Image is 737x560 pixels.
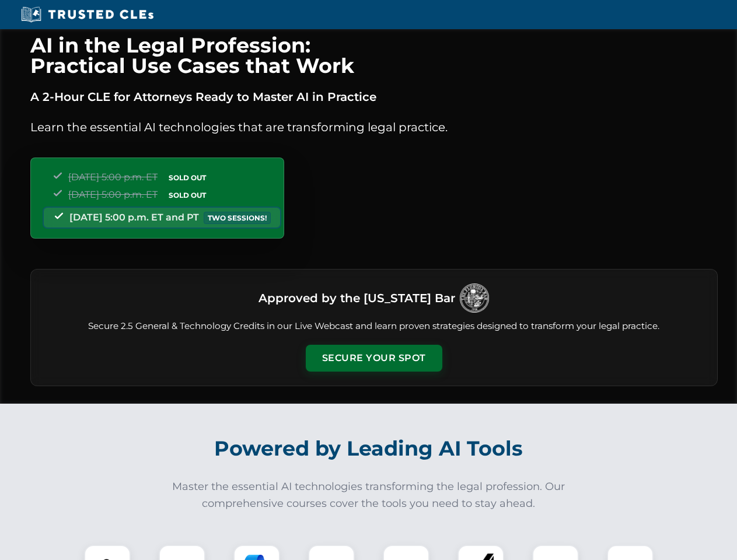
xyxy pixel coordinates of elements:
p: Master the essential AI technologies transforming the legal profession. Our comprehensive courses... [165,478,573,512]
img: Trusted CLEs [18,6,157,23]
p: A 2-Hour CLE for Attorneys Ready to Master AI in Practice [30,87,718,106]
button: Secure Your Spot [306,345,442,372]
img: Logo [460,283,489,313]
p: Secure 2.5 General & Technology Credits in our Live Webcast and learn proven strategies designed ... [45,320,703,333]
span: [DATE] 5:00 p.m. ET [68,189,158,200]
p: Learn the essential AI technologies that are transforming legal practice. [30,118,718,136]
span: [DATE] 5:00 p.m. ET [68,171,158,183]
span: SOLD OUT [165,189,210,201]
h2: Powered by Leading AI Tools [46,428,692,469]
h1: AI in the Legal Profession: Practical Use Cases that Work [30,35,718,76]
span: SOLD OUT [165,171,210,184]
h3: Approved by the [US_STATE] Bar [259,288,455,309]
